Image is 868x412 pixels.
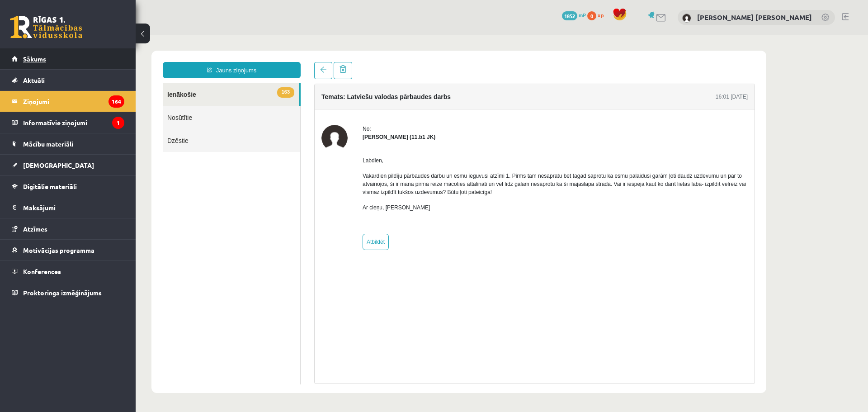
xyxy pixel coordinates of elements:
p: Vakardien pildīju pārbaudes darbu un esmu ieguvusi atzīmi 1. Pirms tam nesapratu bet tagad saprot... [227,137,612,161]
span: Motivācijas programma [23,246,94,254]
i: 164 [108,95,124,108]
a: Nosūtītie [27,71,165,94]
a: Motivācijas programma [12,240,124,260]
span: 0 [587,11,596,20]
legend: Maksājumi [23,197,124,218]
a: Aktuāli [12,70,124,90]
strong: [PERSON_NAME] (11.b1 JK) [227,99,300,105]
a: 163Ienākošie [27,48,163,71]
span: Digitālie materiāli [23,182,77,190]
a: Informatīvie ziņojumi1 [12,112,124,133]
a: Atbildēt [227,199,253,215]
a: [PERSON_NAME] [PERSON_NAME] [697,13,812,22]
a: Jauns ziņojums [27,27,165,43]
i: 1 [112,117,124,129]
a: [DEMOGRAPHIC_DATA] [12,155,124,175]
a: Dzēstie [27,94,165,117]
a: Ziņojumi164 [12,91,124,112]
span: Mācību materiāli [23,140,73,148]
a: Atzīmes [12,218,124,239]
a: Konferences [12,261,124,282]
span: Aktuāli [23,76,45,84]
p: Labdien, [227,122,612,130]
span: [DEMOGRAPHIC_DATA] [23,161,94,169]
span: 163 [142,52,159,63]
a: Maksājumi [12,197,124,218]
span: Atzīmes [23,225,47,233]
span: xp [598,11,604,19]
span: Sākums [23,55,46,63]
legend: Ziņojumi [23,91,124,112]
a: 1852 mP [562,11,586,19]
a: Proktoringa izmēģinājums [12,282,124,303]
a: 0 xp [587,11,608,19]
a: Sākums [12,48,124,69]
span: mP [579,11,586,19]
h4: Temats: Latviešu valodas pārbaudes darbs [186,58,315,66]
img: Aleks Aleksejs Čertogonovs [682,14,691,23]
p: Ar cieņu, [PERSON_NAME] [227,169,612,177]
span: Konferences [23,267,61,275]
a: Mācību materiāli [12,133,124,154]
span: Proktoringa izmēģinājums [23,289,102,297]
div: 16:01 [DATE] [580,58,612,66]
a: Digitālie materiāli [12,176,124,197]
div: No: [227,90,612,98]
a: Rīgas 1. Tālmācības vidusskola [10,16,82,38]
legend: Informatīvie ziņojumi [23,112,124,133]
img: Anna Kristiāna Bērziņa [186,90,212,116]
span: 1852 [562,11,577,20]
